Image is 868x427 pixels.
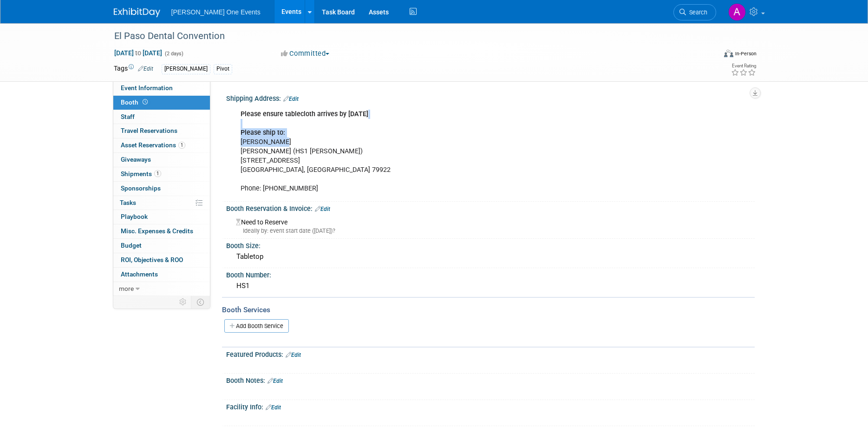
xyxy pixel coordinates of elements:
div: In-Person [735,50,757,57]
div: Booth Number: [226,268,755,280]
span: Search [686,9,707,16]
a: Edit [283,96,299,102]
div: Event Format [661,48,757,62]
span: Giveaways [121,156,151,163]
div: Pivot [214,64,232,74]
a: Search [673,4,716,20]
a: Misc. Expenses & Credits [113,224,210,238]
span: Event Information [121,84,173,92]
span: Travel Reservations [121,127,177,134]
td: Tags [114,64,153,74]
span: more [119,285,134,292]
b: Please ship to: [241,129,285,137]
a: ROI, Objectives & ROO [113,253,210,267]
span: Playbook [121,213,148,220]
div: Ideally by: event start date ([DATE])? [236,227,748,235]
div: Event Rating [731,64,756,68]
a: Edit [315,206,330,212]
a: Tasks [113,196,210,210]
span: Sponsorships [121,184,161,192]
a: Staff [113,110,210,124]
div: Featured Products: [226,348,755,360]
a: Edit [266,404,281,411]
div: HS1 [233,279,748,293]
a: Asset Reservations1 [113,138,210,152]
td: Personalize Event Tab Strip [175,296,191,308]
a: Event Information [113,81,210,95]
a: Playbook [113,210,210,224]
div: [PERSON_NAME] [PERSON_NAME] (HS1 [PERSON_NAME]) [STREET_ADDRESS] [GEOGRAPHIC_DATA], [GEOGRAPHIC_D... [234,105,653,198]
div: [PERSON_NAME] [162,64,210,74]
span: Attachments [121,270,158,278]
span: 1 [178,142,185,149]
div: Need to Reserve [233,215,748,235]
div: Booth Notes: [226,374,755,386]
a: Edit [268,378,283,384]
div: El Paso Dental Convention [111,28,702,45]
a: Edit [138,66,153,72]
div: Tabletop [233,250,748,264]
b: Please ensure tablecloth arrives by [DATE] [241,110,368,118]
div: Booth Size: [226,239,755,250]
span: Budget [121,242,142,249]
span: to [134,49,143,57]
a: Giveaways [113,153,210,167]
img: Amanda Bartschi [728,3,746,21]
a: Add Booth Service [224,319,289,333]
div: Booth Services [222,305,755,315]
a: Edit [286,352,301,358]
div: Booth Reservation & Invoice: [226,202,755,214]
td: Toggle Event Tabs [191,296,210,308]
span: [DATE] [DATE] [114,49,163,57]
span: Misc. Expenses & Credits [121,227,193,235]
span: Tasks [120,199,136,206]
a: Shipments1 [113,167,210,181]
span: Booth [121,99,150,106]
span: Shipments [121,170,161,177]
span: Asset Reservations [121,141,185,149]
span: Staff [121,113,135,120]
span: Booth not reserved yet [141,99,150,105]
span: [PERSON_NAME] One Events [171,8,261,16]
img: ExhibitDay [114,8,160,17]
img: Format-Inperson.png [724,50,733,57]
a: Booth [113,96,210,110]
button: Committed [278,49,333,59]
span: ROI, Objectives & ROO [121,256,183,263]
a: Budget [113,239,210,253]
span: 1 [154,170,161,177]
a: Travel Reservations [113,124,210,138]
a: more [113,282,210,296]
a: Attachments [113,268,210,282]
a: Sponsorships [113,182,210,196]
div: Shipping Address: [226,92,755,104]
span: (2 days) [164,51,183,57]
div: Facility Info: [226,400,755,412]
